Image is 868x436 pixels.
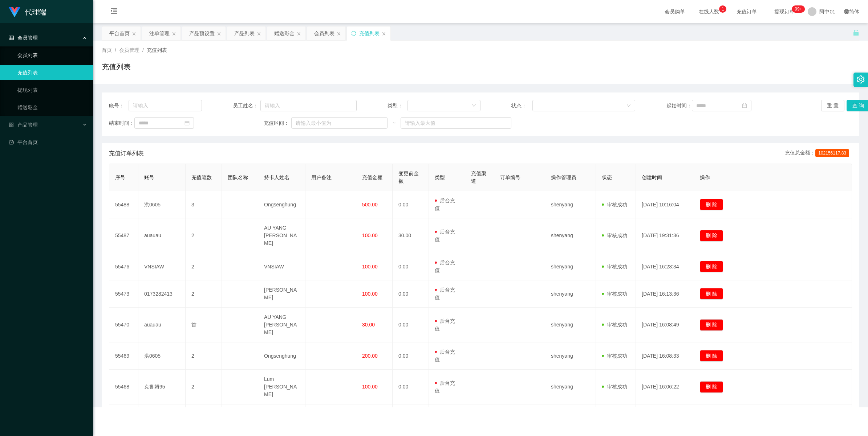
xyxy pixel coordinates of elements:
font: 审核成功 [607,202,627,207]
td: 55470 [109,308,138,342]
font: 后台充值 [435,229,455,242]
td: 55466 [109,404,138,432]
td: 阿中01 [545,404,596,432]
span: 结束时间： [109,119,134,127]
td: 洪0605 [138,191,186,218]
h1: 充值列表 [102,61,131,72]
td: Lum [PERSON_NAME] [258,370,305,404]
i: 图标： 关闭 [217,32,221,36]
i: 图标： 同步 [351,31,356,36]
td: 2 [186,370,222,404]
td: 55473 [109,280,138,308]
td: 0.00 [393,342,429,370]
div: 产品列表 [234,26,255,40]
a: 充值列表 [17,65,87,80]
button: 删 除 [700,319,723,331]
i: 图标： global [844,9,849,14]
td: [PERSON_NAME] [258,404,305,432]
td: 疯狂8 [138,404,186,432]
span: / [115,47,116,53]
div: 平台首页 [109,26,130,40]
button: 删 除 [700,350,723,362]
img: logo.9652507e.png [9,7,20,17]
span: 序号 [115,174,125,180]
input: 请输入 [260,100,357,111]
td: [PERSON_NAME] [258,280,305,308]
font: 审核成功 [607,233,627,238]
a: 图标： 仪表板平台首页 [9,135,87,149]
td: shenyang [545,342,596,370]
font: 产品管理 [17,122,38,128]
td: AU YANG [PERSON_NAME] [258,218,305,253]
i: 图标： 关闭 [132,32,136,36]
font: 简体 [849,9,859,15]
p: 1 [722,5,724,13]
i: 图标： 解锁 [853,29,859,36]
td: [DATE] 16:23:34 [636,253,694,280]
font: 后台充值 [435,260,455,273]
span: 500.00 [362,202,378,207]
td: shenyang [545,253,596,280]
i: 图标： 关闭 [172,32,176,36]
td: shenyang [545,280,596,308]
span: 首页 [102,47,112,53]
font: 充值订单 [737,9,757,15]
font: 审核成功 [607,291,627,297]
span: 操作管理员 [551,174,576,180]
td: 30.00 [393,218,429,253]
font: 审核成功 [607,264,627,270]
td: [DATE] 10:16:04 [636,191,694,218]
span: 100.00 [362,291,378,297]
font: 在线人数 [699,9,719,15]
td: shenyang [545,218,596,253]
td: 0.00 [393,308,429,342]
span: 状态： [511,102,532,110]
span: 账号： [109,102,129,110]
td: 0 [186,404,222,432]
td: 0.00 [393,404,429,432]
div: 会员列表 [314,26,334,40]
td: 0173282413 [138,280,186,308]
td: shenyang [545,308,596,342]
span: 充值订单列表 [109,149,144,158]
i: 图标： AppStore-O [9,122,14,127]
font: 后台充值 [435,318,455,332]
td: 55469 [109,342,138,370]
span: 操作 [700,174,710,180]
td: auauau [138,308,186,342]
td: VNSIAW [258,253,305,280]
i: 图标： 日历 [742,103,747,108]
td: shenyang [545,370,596,404]
span: 200.00 [362,353,378,359]
td: 55488 [109,191,138,218]
td: 2 [186,342,222,370]
div: 赠送彩金 [274,26,295,40]
span: 类型 [435,174,445,180]
a: 提现列表 [17,83,87,97]
td: 55468 [109,370,138,404]
td: [DATE] 16:08:33 [636,342,694,370]
button: 重 置 [821,100,844,111]
input: 请输入 [129,100,202,111]
td: [DATE] 16:06:22 [636,370,694,404]
td: Ongsenghung [258,191,305,218]
td: VNSIAW [138,253,186,280]
span: 102156117.83 [815,149,849,157]
span: 员工姓名： [233,102,260,110]
div: 注单管理 [149,26,170,40]
button: 删 除 [700,381,723,393]
td: 0.00 [393,191,429,218]
span: / [142,47,144,53]
a: 赠送彩金 [17,100,87,115]
button: 删 除 [700,230,723,242]
div: 产品预设置 [189,26,215,40]
td: Ongsenghung [258,342,305,370]
td: AU YANG [PERSON_NAME] [258,308,305,342]
span: 订单编号 [500,174,520,180]
a: 代理端 [9,9,46,15]
sup: 1 [719,5,726,13]
td: 0.00 [393,280,429,308]
sup: 1210 [792,5,805,13]
i: 图标： 关闭 [337,32,341,36]
td: 首 [186,308,222,342]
